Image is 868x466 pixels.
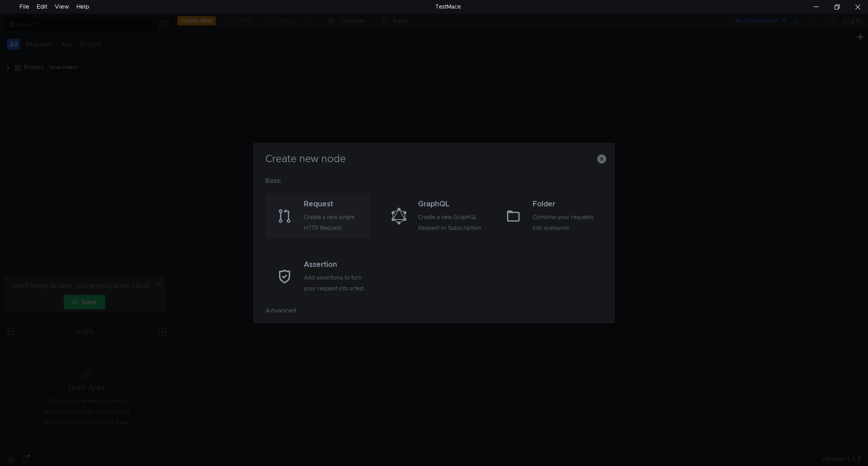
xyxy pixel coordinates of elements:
[533,199,597,210] div: Folder
[418,199,483,210] div: GraphQL
[304,212,368,233] div: Create a new single HTTP Request
[418,212,483,233] div: Create a new GraphQL Request or Subscription
[304,199,368,210] div: Request
[265,175,603,193] div: Basic
[304,272,368,294] div: Add assertions to turn your request into a test
[264,154,604,164] h3: Create new node
[265,305,603,323] div: Advanced
[304,259,368,270] div: Assertion
[533,212,597,233] div: Combine your requests into scenarios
